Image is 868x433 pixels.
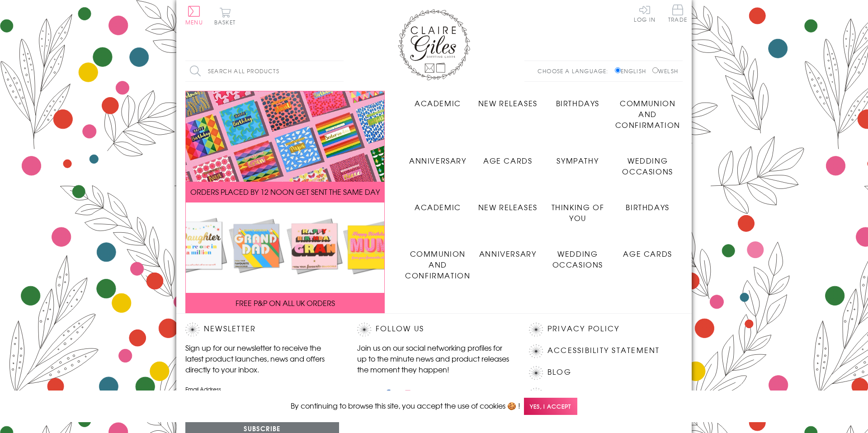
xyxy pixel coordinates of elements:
a: Thinking of You [543,195,613,223]
a: Contact Us [547,388,603,400]
button: Basket [212,7,237,25]
input: Search [335,61,344,81]
img: Claire Giles Greetings Cards [398,9,470,80]
input: Welsh [652,67,658,73]
p: Join us on our social networking profiles for up to the minute news and product releases the mome... [357,342,511,375]
span: Anniversary [479,248,537,259]
span: Yes, I accept [524,398,577,415]
a: Age Cards [613,241,683,259]
a: Wedding Occasions [543,241,613,270]
span: Birthdays [556,98,599,108]
span: New Releases [478,202,538,212]
a: Privacy Policy [547,323,619,335]
span: New Releases [478,98,538,108]
span: ORDERS PLACED BY 12 NOON GET SENT THE SAME DAY [190,186,380,197]
button: Menu [185,6,203,25]
a: Academic [403,91,473,108]
span: Communion and Confirmation [615,98,680,130]
a: Communion and Confirmation [403,241,473,281]
span: Thinking of You [552,202,604,223]
input: English [615,67,621,73]
p: Sign up for our newsletter to receive the latest product launches, news and offers directly to yo... [185,342,339,375]
label: English [615,67,651,75]
a: Wedding Occasions [613,148,683,177]
a: Blog [547,366,571,378]
label: Welsh [652,67,678,75]
label: Email Address [185,385,339,393]
p: Choose a language: [538,67,613,75]
span: Anniversary [409,155,467,166]
a: New Releases [473,91,543,108]
span: Menu [185,18,203,26]
a: Birthdays [613,195,683,212]
span: Age Cards [483,155,532,166]
a: Anniversary [473,241,543,259]
a: Trade [668,5,687,24]
span: Sympathy [557,155,599,166]
span: Academic [415,202,461,212]
input: Search all products [185,61,344,81]
span: Communion and Confirmation [405,248,470,281]
span: Birthdays [626,202,669,212]
a: Log In [634,5,656,22]
span: Age Cards [623,248,672,259]
a: Anniversary [403,148,473,166]
a: Birthdays [543,91,613,108]
a: Communion and Confirmation [613,91,683,130]
h2: Newsletter [185,323,339,336]
span: FREE P&P ON ALL UK ORDERS [236,297,335,308]
a: Age Cards [473,148,543,166]
span: Trade [668,5,687,22]
a: New Releases [473,195,543,212]
h2: Follow Us [357,323,511,336]
span: Wedding Occasions [552,248,603,270]
span: Academic [415,98,461,108]
a: Sympathy [543,148,613,166]
a: Academic [403,195,473,212]
span: Wedding Occasions [622,155,673,177]
a: Accessibility Statement [547,344,660,357]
